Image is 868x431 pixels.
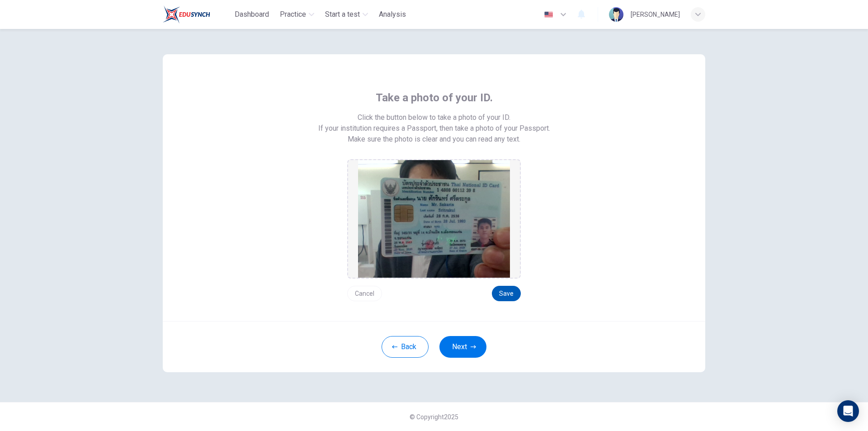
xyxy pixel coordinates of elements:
[347,286,382,301] button: Cancel
[543,11,554,18] img: en
[231,6,273,23] button: Dashboard
[348,134,520,145] span: Make sure the photo is clear and you can read any text.
[163,5,210,24] img: Train Test logo
[376,90,493,105] span: Take a photo of your ID.
[492,286,521,301] button: Save
[280,9,306,20] span: Practice
[410,413,458,421] span: © Copyright 2025
[276,6,318,23] button: Practice
[318,112,550,134] span: Click the button below to take a photo of your ID. If your institution requires a Passport, then ...
[609,7,623,22] img: Profile picture
[837,400,859,422] div: Open Intercom Messenger
[379,9,406,20] span: Analysis
[321,6,372,23] button: Start a test
[358,160,510,278] img: preview screemshot
[439,336,486,358] button: Next
[375,6,410,23] button: Analysis
[325,9,360,20] span: Start a test
[235,9,269,20] span: Dashboard
[382,336,429,358] button: Back
[163,5,231,24] a: Train Test logo
[631,9,680,20] div: [PERSON_NAME]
